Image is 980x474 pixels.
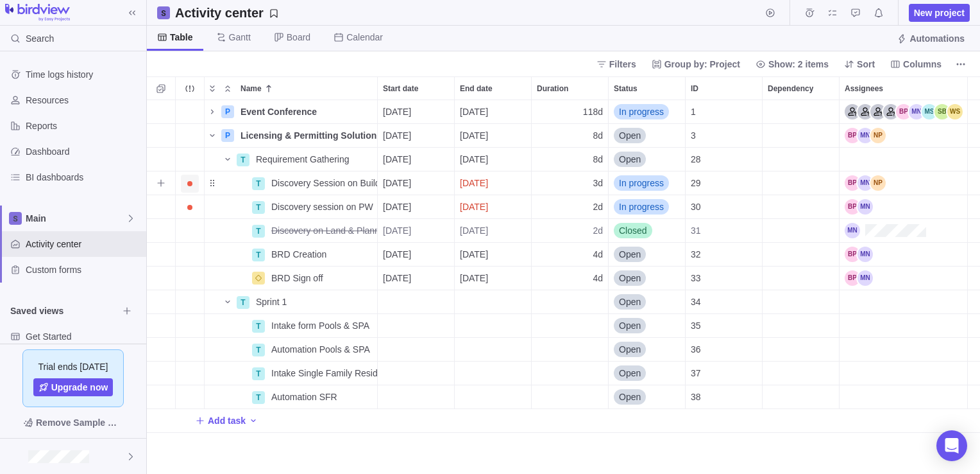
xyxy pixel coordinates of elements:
[205,100,378,124] div: Name
[455,267,532,290] div: End date
[532,219,609,243] div: Duration
[914,6,965,19] span: New project
[763,385,840,409] div: Dependency
[619,248,641,261] span: Open
[619,129,641,142] span: Open
[609,243,686,267] div: Status
[686,77,762,100] div: ID
[686,314,763,338] div: ID
[383,153,411,166] span: [DATE]
[383,200,411,213] span: [DATE]
[909,4,970,22] span: New project
[237,296,249,309] div: T
[609,100,685,123] div: In progress
[176,385,205,409] div: Trouble indication
[934,104,950,119] div: Sandra Bellmont
[532,100,609,124] div: Duration
[686,171,763,195] div: ID
[235,100,377,123] div: Event Conference
[845,175,860,191] div: Brad Purdue
[619,177,664,189] span: In progress
[220,80,235,98] span: Collapse
[750,55,834,73] span: Show: 2 items
[909,104,924,119] div: Mario Noronha
[686,195,762,218] div: 30
[287,31,310,44] span: Board
[378,124,455,148] div: Start date
[455,195,532,219] div: End date
[691,224,701,237] span: 31
[609,219,685,242] div: Closed
[686,219,762,242] div: 31
[383,177,411,189] span: [DATE]
[51,381,108,394] span: Upgrade now
[763,267,840,290] div: Dependency
[205,338,378,362] div: Name
[455,77,531,100] div: End date
[271,177,377,189] span: Discovery Session on Building Permits
[686,290,763,314] div: ID
[176,267,205,290] div: Trouble indication
[383,82,418,95] span: Start date
[118,302,136,320] span: Browse views
[26,330,141,343] span: Get Started
[686,124,762,147] div: 3
[460,200,488,213] span: [DATE]
[870,10,888,20] a: Notifications
[609,124,685,147] div: Open
[763,314,840,338] div: Dependency
[241,129,376,142] span: Licensing & Permitting Solution
[609,219,686,243] div: Status
[840,77,967,100] div: Assignees
[619,272,641,285] span: Open
[532,195,609,219] div: Duration
[205,362,378,385] div: Name
[847,4,865,22] span: Approval requests
[686,362,763,385] div: ID
[847,10,865,20] a: Approval requests
[266,195,377,218] div: Discovery session on PW
[537,82,568,95] span: Duration
[593,177,603,189] span: 3d
[235,77,377,100] div: Name
[460,129,488,142] span: [DATE]
[593,200,603,213] span: 2d
[229,31,251,44] span: Gantt
[460,82,493,95] span: End date
[593,153,603,166] span: 8d
[609,195,686,219] div: Status
[763,219,840,243] div: Dependency
[870,4,888,22] span: Notifications
[26,32,54,45] span: Search
[903,58,942,71] span: Columns
[532,77,608,100] div: Duration
[26,119,141,132] span: Reports
[936,430,967,461] div: Open Intercom Messenger
[147,409,980,433] div: Add New
[840,148,968,171] div: Assignees
[870,128,886,143] div: Natalie Prague
[383,224,411,237] span: [DATE]
[26,238,141,250] span: Activity center
[378,100,455,124] div: Start date
[455,338,532,362] div: End date
[205,267,378,290] div: Name
[205,290,378,314] div: Name
[176,219,205,243] div: Trouble indication
[664,58,740,71] span: Group by: Project
[609,171,685,195] div: In progress
[460,105,488,118] span: [DATE]
[532,267,609,290] div: Duration
[26,145,141,158] span: Dashboard
[768,82,813,95] span: Dependency
[5,4,70,22] img: logo
[378,148,455,171] div: Start date
[691,153,701,166] span: 28
[686,100,763,124] div: ID
[170,4,284,22] span: Save your current layout and filters as a View
[346,31,383,44] span: Calendar
[176,148,205,171] div: Trouble indication
[885,55,947,73] span: Columns
[205,243,378,267] div: Name
[840,290,968,314] div: Assignees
